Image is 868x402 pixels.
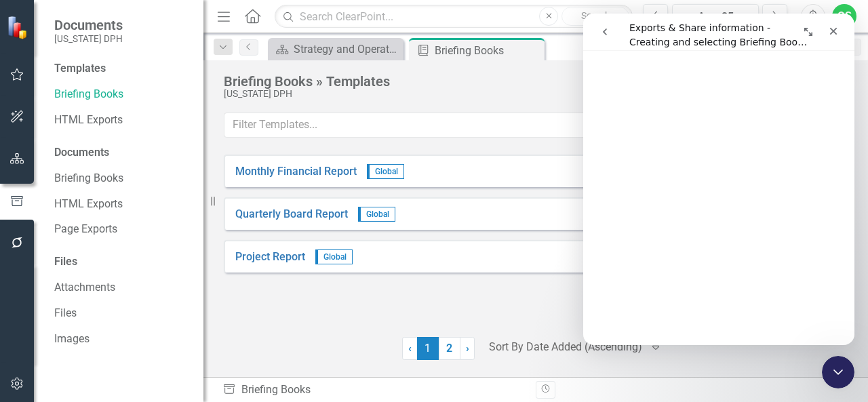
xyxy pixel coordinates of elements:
[54,17,123,33] span: Documents
[417,337,439,360] span: 1
[224,113,742,138] input: Filter Templates...
[224,74,793,89] div: Briefing Books » Templates
[367,164,404,179] span: Global
[408,342,412,355] span: ‹
[822,356,854,388] iframe: Intercom live chat
[54,61,190,77] div: Templates
[222,382,526,398] div: Briefing Books
[677,9,754,25] div: Aug-25
[466,342,469,355] span: ›
[54,331,190,347] a: Images
[54,113,190,128] a: HTML Exports
[54,87,190,102] a: Briefing Books
[315,249,353,264] span: Global
[235,207,348,222] a: Quarterly Board Report
[583,14,854,345] iframe: Intercom live chat
[224,89,793,99] div: [US_STATE] DPH
[832,4,856,28] button: OS
[54,254,190,270] div: Files
[54,171,190,186] a: Briefing Books
[54,33,123,44] small: [US_STATE] DPH
[581,10,610,21] span: Search
[7,16,31,39] img: ClearPoint Strategy
[271,41,400,58] a: Strategy and Operational Excellence
[235,249,305,265] a: Project Report
[294,41,400,58] div: Strategy and Operational Excellence
[54,197,190,212] a: HTML Exports
[54,306,190,321] a: Files
[439,337,460,360] a: 2
[235,164,357,180] a: Monthly Financial Report
[275,5,633,28] input: Search ClearPoint...
[54,280,190,296] a: Attachments
[358,207,395,222] span: Global
[561,7,629,26] button: Search
[54,222,190,237] a: Page Exports
[672,4,759,28] button: Aug-25
[435,42,541,59] div: Briefing Books
[54,145,190,161] div: Documents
